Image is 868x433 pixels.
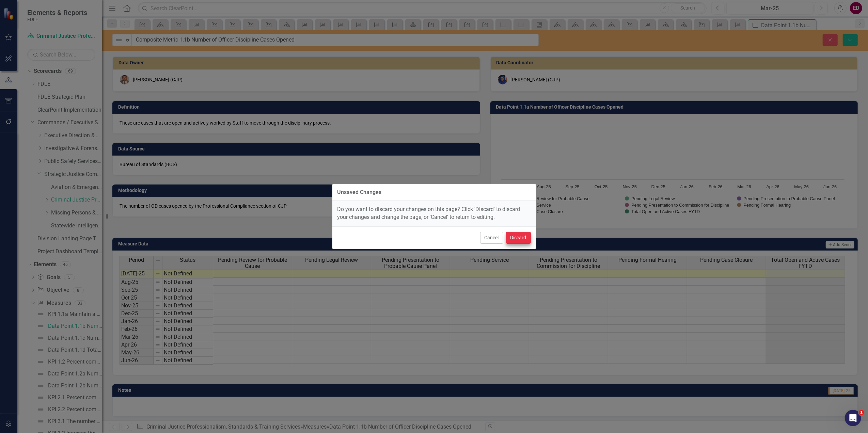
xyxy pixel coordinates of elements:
iframe: Intercom live chat [845,410,861,426]
button: Cancel [480,232,503,244]
span: 1 [859,410,864,415]
div: Unsaved Changes [337,189,382,195]
button: Discard [506,232,531,244]
div: Do you want to discard your changes on this page? Click 'Discard' to discard your changes and cha... [332,201,536,226]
